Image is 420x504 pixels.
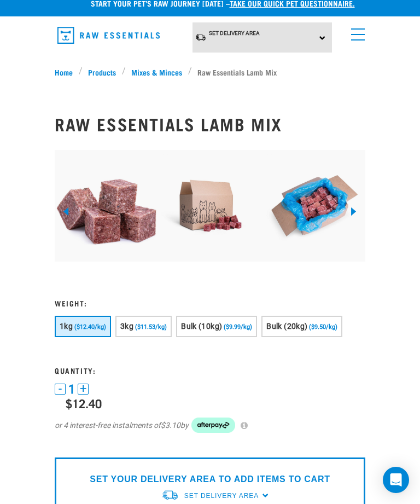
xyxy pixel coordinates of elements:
span: Set Delivery Area [209,30,260,36]
button: Bulk (10kg) ($9.99/kg) [176,316,257,337]
a: menu [346,22,365,42]
div: Open Intercom Messenger [383,467,409,493]
nav: breadcrumbs [55,66,365,78]
span: Bulk (10kg) [181,322,222,331]
img: Raw Essentials Logo [57,27,160,44]
button: - [55,384,66,395]
span: 1 [68,384,75,395]
a: Home [55,66,79,78]
button: 3kg ($11.53/kg) [115,316,172,337]
p: SET YOUR DELIVERY AREA TO ADD ITEMS TO CART [90,473,330,486]
button: + [78,384,89,395]
h1: Raw Essentials Lamb Mix [55,114,365,134]
span: ($9.50/kg) [309,323,337,331]
a: Mixes & Minces [126,66,188,78]
img: van-moving.png [161,489,179,501]
img: van-moving.png [195,33,206,42]
img: Raw Essentials Bulk 10kg Raw Dog Food Box [262,150,366,262]
button: Bulk (20kg) ($9.50/kg) [261,316,342,337]
span: $3.10 [161,420,180,431]
span: ($9.99/kg) [224,323,252,331]
button: 1kg ($12.40/kg) [55,316,111,337]
span: ($11.53/kg) [135,323,167,331]
div: or 4 interest-free instalments of by [55,418,365,433]
span: 3kg [120,322,133,331]
h3: Quantity: [55,366,365,374]
span: ($12.40/kg) [74,323,106,331]
span: 1kg [60,322,73,331]
span: Set Delivery Area [184,492,259,500]
img: Raw Essentials Bulk 10kg Raw Dog Food Box Exterior Design [159,150,262,262]
a: Products [83,66,122,78]
img: Afterpay [191,418,235,433]
div: $12.40 [66,396,365,410]
span: Bulk (20kg) [266,322,307,331]
a: take our quick pet questionnaire. [230,1,355,5]
h3: Weight: [55,299,365,307]
img: ?1041 RE Lamb Mix 01 [55,150,159,262]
